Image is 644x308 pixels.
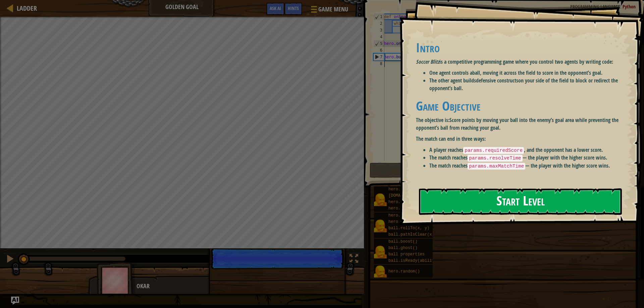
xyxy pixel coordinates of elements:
[374,13,384,20] div: 1
[374,54,384,60] div: 7
[429,146,626,154] li: A player reaches , and the opponent has a lower score.
[388,232,441,237] span: ball.pathIsClear(x, y)
[13,4,37,13] a: Ladder
[373,34,384,40] div: 4
[429,69,626,77] li: One agent controls a , moving it across the field to score in the opponent’s goal.
[266,3,284,15] button: Ask AI
[97,262,136,299] img: thang_avatar_frame.png
[416,116,619,131] strong: Score points by moving your ball into the enemy’s goal area while preventing the opponent’s ball ...
[388,269,420,274] span: hero.random()
[306,3,352,18] button: Game Menu
[388,239,417,244] span: ball.boost()
[416,135,626,143] p: The match can end in three ways:
[388,200,434,204] span: hero.canBuild(x, y)
[11,297,19,305] button: Ask AI
[374,246,387,258] img: portrait.png
[429,77,626,92] li: The other agent builds on your side of the field to block or redirect the opponent’s ball.
[388,187,446,192] span: hero.on("spawn-ball", f)
[388,252,425,257] span: ball properties
[416,58,439,65] em: Soccer Blitz
[476,77,518,84] strong: defensive constructs
[429,154,626,162] li: The match reaches — the player with the higher score wins.
[388,246,417,250] span: ball.ghost()
[472,69,480,76] strong: ball
[374,220,387,232] img: portrait.png
[388,206,446,211] span: hero.getObstacleAt(x, y)
[416,41,626,55] h1: Intro
[370,163,498,178] button: Run ⇧↵
[416,58,626,66] p: is a competitive programming game where you control two agents by writing code:
[416,116,626,132] p: The objective is:
[463,147,524,154] code: params.requiredScore
[388,258,439,263] span: ball.isReady(ability)
[374,40,384,47] div: 5
[17,4,37,13] span: Ladder
[468,163,525,170] code: params.maxMatchTime
[419,188,622,215] button: Start Level
[373,20,384,27] div: 2
[388,226,429,231] span: ball.rollTo(x, y)
[137,282,269,291] div: Okar
[388,213,417,218] span: hero.wait(t)
[388,193,449,198] span: [DOMAIN_NAME](type, x, y)
[374,265,387,278] img: portrait.png
[468,155,522,162] code: params.resolveTime
[429,162,626,170] li: The match reaches — the player with the higher score wins.
[270,5,281,11] span: Ask AI
[388,220,425,224] span: hero properties
[318,5,348,14] span: Game Menu
[373,27,384,34] div: 3
[288,5,299,11] span: Hints
[3,253,17,266] button: Ctrl + P: Pause
[373,47,384,54] div: 6
[373,60,384,67] div: 8
[347,253,361,266] button: Toggle fullscreen
[374,193,387,206] img: portrait.png
[416,99,626,113] h1: Game Objective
